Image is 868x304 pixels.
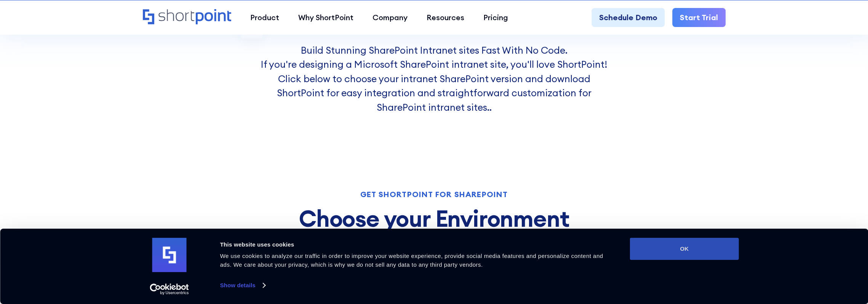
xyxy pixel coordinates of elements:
[630,238,739,260] button: OK
[372,12,408,23] div: Company
[220,253,603,268] span: We use cookies to analyze our traffic in order to improve your website experience, provide social...
[286,206,583,231] h2: Choose your Environment
[286,191,583,198] div: Get Shortpoint for Sharepoint
[256,0,613,36] h1: SharePoint Intranet sites can be easily integrated with ShortPoint
[136,283,203,295] a: Usercentrics Cookiebot - opens in a new window
[152,238,187,272] img: logo
[256,57,613,115] p: If you're designing a Microsoft SharePoint intranet site, you'll love ShortPoint! Click below to ...
[298,12,353,23] div: Why ShortPoint
[220,240,613,249] div: This website uses cookies
[672,8,726,27] a: Start Trial
[483,12,508,23] div: Pricing
[474,8,518,27] a: Pricing
[220,280,265,291] a: Show details
[256,43,613,58] h2: Build Stunning SharePoint Intranet sites Fast With No Code.
[363,8,417,27] a: Company
[289,8,363,27] a: Why ShortPoint
[427,12,464,23] div: Resources
[731,216,868,304] iframe: Chat Widget
[417,8,474,27] a: Resources
[241,8,289,27] a: Product
[143,9,232,25] a: Home
[591,8,665,27] a: Schedule Demo
[250,12,279,23] div: Product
